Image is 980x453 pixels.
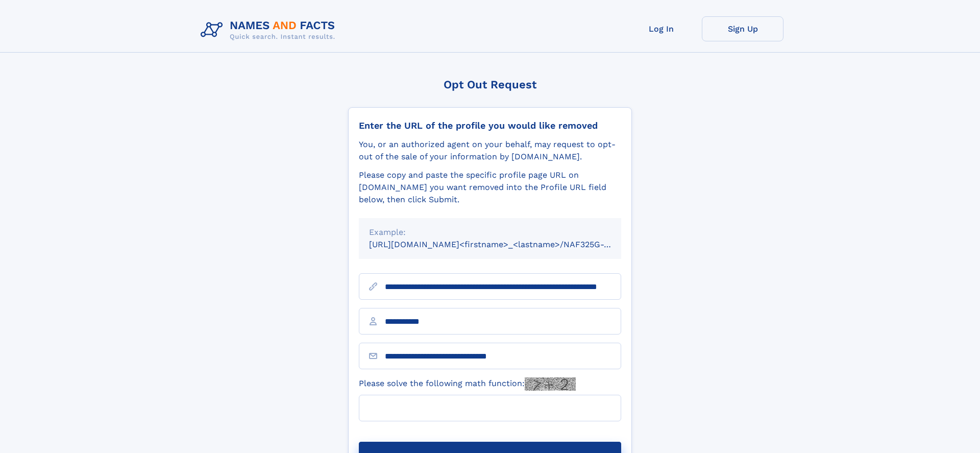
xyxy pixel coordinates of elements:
a: Log In [620,16,702,41]
label: Please solve the following math function: [359,377,576,391]
div: Example: [369,226,611,239]
div: Enter the URL of the profile you would like removed [359,120,621,131]
a: Sign Up [702,16,783,41]
div: Please copy and paste the specific profile page URL on [DOMAIN_NAME] you want removed into the Pr... [359,169,621,206]
img: Logo Names and Facts [197,16,344,44]
div: Opt Out Request [348,78,632,91]
div: You, or an authorized agent on your behalf, may request to opt-out of the sale of your informatio... [359,138,621,163]
small: [URL][DOMAIN_NAME]<firstname>_<lastname>/NAF325G-xxxxxxxx [369,240,641,249]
